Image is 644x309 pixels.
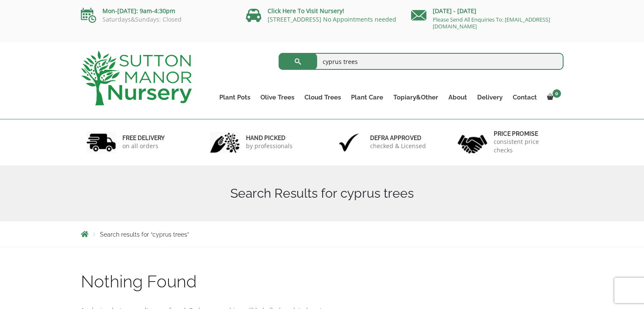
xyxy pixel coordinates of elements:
[81,273,564,290] h1: Nothing Found
[542,91,564,103] a: 0
[411,6,564,16] p: [DATE] - [DATE]
[268,7,344,15] a: Click Here To Visit Nursery!
[370,134,426,142] h6: Defra approved
[81,6,233,16] p: Mon-[DATE]: 9am-4:30pm
[81,16,233,23] p: Saturdays&Sundays: Closed
[122,134,165,142] h6: FREE DELIVERY
[494,130,558,138] h6: Price promise
[433,16,550,30] a: Please Send All Enquiries To: [EMAIL_ADDRESS][DOMAIN_NAME]
[553,89,561,98] span: 0
[346,91,388,103] a: Plant Care
[370,142,426,150] p: checked & Licensed
[122,142,165,150] p: on all orders
[246,142,293,150] p: by professionals
[100,231,189,238] span: Search results for “cyprus trees”
[214,91,255,103] a: Plant Pots
[458,130,487,155] img: 4.jpg
[246,134,293,142] h6: hand picked
[279,53,564,70] input: Search...
[86,132,116,153] img: 1.jpg
[472,91,508,103] a: Delivery
[443,91,472,103] a: About
[334,132,364,153] img: 3.jpg
[81,51,192,105] img: logo
[81,231,564,237] nav: Breadcrumbs
[494,138,558,154] p: consistent price checks
[255,91,299,103] a: Olive Trees
[299,91,346,103] a: Cloud Trees
[210,132,240,153] img: 2.jpg
[81,186,564,201] h1: Search Results for cyprus trees
[508,91,542,103] a: Contact
[268,15,396,23] a: [STREET_ADDRESS] No Appointments needed
[388,91,443,103] a: Topiary&Other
